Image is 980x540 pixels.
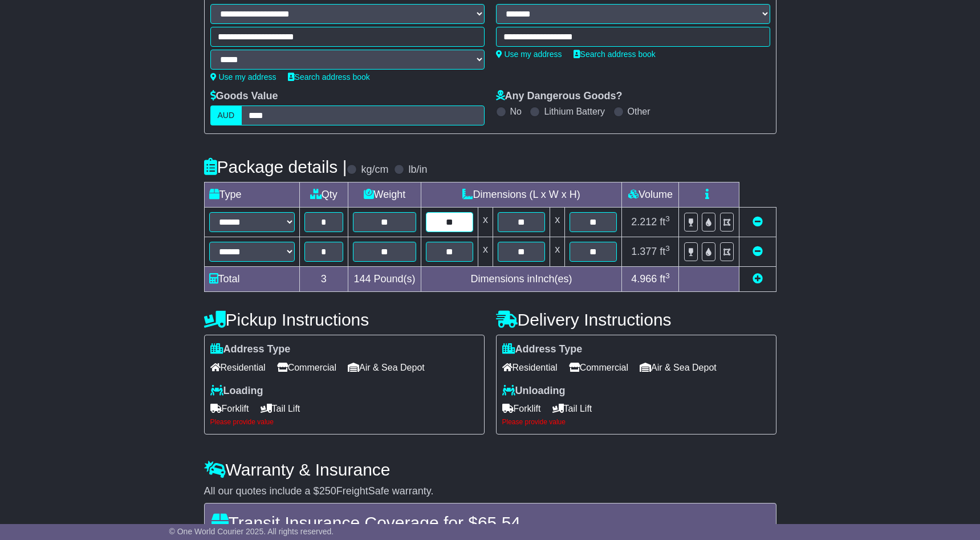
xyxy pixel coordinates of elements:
[204,157,347,176] h4: Package details |
[753,246,763,257] a: Remove this item
[204,182,299,208] td: Type
[210,385,263,397] label: Loading
[640,359,717,376] span: Air & Sea Depot
[348,359,425,376] span: Air & Sea Depot
[631,273,657,285] span: 4.966
[353,273,371,285] span: 144
[421,267,622,292] td: Dimensions in Inch(es)
[210,90,278,103] label: Goods Value
[502,385,566,397] label: Unloading
[210,359,266,376] span: Residential
[622,182,679,208] td: Volume
[569,359,628,376] span: Commercial
[277,359,336,376] span: Commercial
[478,237,493,267] td: x
[210,418,478,426] div: Please provide value
[169,527,334,536] span: © One World Courier 2025. All rights reserved.
[496,50,562,59] a: Use my address
[502,359,558,376] span: Residential
[421,182,622,208] td: Dimensions (L x W x H)
[261,400,300,417] span: Tail Lift
[628,106,650,117] label: Other
[348,267,421,292] td: Pound(s)
[210,105,242,125] label: AUD
[631,246,657,257] span: 1.377
[502,418,770,426] div: Please provide value
[502,343,583,356] label: Address Type
[660,246,670,257] span: ft
[210,72,276,82] a: Use my address
[319,485,336,497] span: 250
[660,216,670,228] span: ft
[288,72,370,82] a: Search address book
[478,208,493,237] td: x
[665,214,670,223] sup: 3
[210,400,249,417] span: Forklift
[660,273,670,285] span: ft
[550,237,565,267] td: x
[408,164,427,176] label: lb/in
[753,273,763,285] a: Add new item
[348,182,421,208] td: Weight
[665,271,670,280] sup: 3
[631,216,657,228] span: 2.212
[478,513,521,532] span: 65.54
[753,216,763,228] a: Remove this item
[210,343,291,356] label: Address Type
[550,208,565,237] td: x
[299,182,348,208] td: Qty
[204,460,776,479] h4: Warranty & Insurance
[496,90,623,103] label: Any Dangerous Goods?
[665,244,670,253] sup: 3
[204,485,776,498] div: All our quotes include a $ FreightSafe warranty.
[552,400,592,417] span: Tail Lift
[496,310,776,329] h4: Delivery Instructions
[574,50,656,59] a: Search address book
[204,267,299,292] td: Total
[510,106,522,117] label: No
[212,513,769,532] h4: Transit Insurance Coverage for $
[299,267,348,292] td: 3
[204,310,485,329] h4: Pickup Instructions
[544,106,605,117] label: Lithium Battery
[361,164,388,176] label: kg/cm
[502,400,541,417] span: Forklift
